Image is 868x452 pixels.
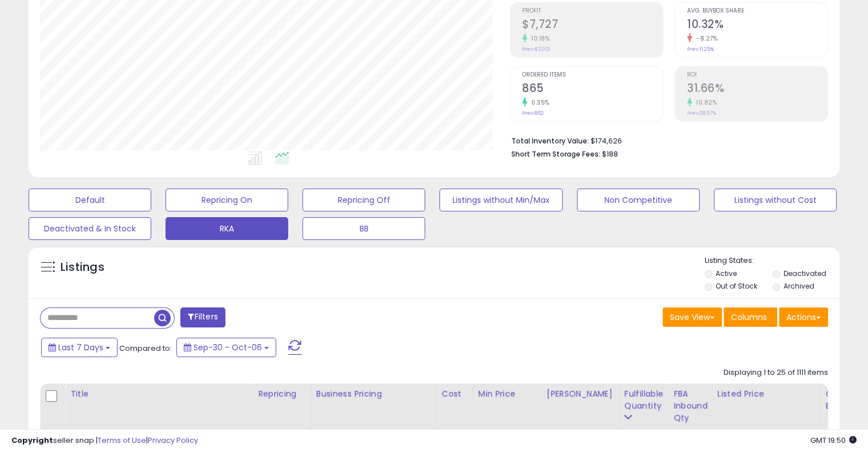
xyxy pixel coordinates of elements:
[58,342,103,353] span: Last 7 Days
[439,189,562,211] button: Listings without Min/Max
[165,217,288,240] button: RKA
[511,149,600,159] b: Short Term Storage Fees:
[180,307,225,327] button: Filters
[783,281,814,291] label: Archived
[302,189,425,211] button: Repricing Off
[577,189,700,211] button: Non Competitive
[779,307,828,327] button: Actions
[687,110,716,117] small: Prev: 28.57%
[258,388,306,400] div: Repricing
[11,435,53,446] strong: Copyright
[527,34,550,43] small: 10.18%
[511,133,819,147] li: $174,626
[673,388,708,424] div: FBA inbound Qty
[522,18,663,33] h2: $7,727
[687,46,714,53] small: Prev: 11.25%
[478,388,537,400] div: Min Price
[165,189,288,211] button: Repricing On
[522,46,550,53] small: Prev: $7,013
[41,338,118,357] button: Last 7 Days
[687,72,827,78] span: ROI
[602,149,618,159] span: $188
[442,388,469,400] div: Cost
[687,18,827,33] h2: 10.32%
[663,307,722,327] button: Save View
[60,259,104,275] h5: Listings
[98,435,146,446] a: Terms of Use
[11,435,198,446] div: seller snap | |
[148,435,198,446] a: Privacy Policy
[511,136,589,146] b: Total Inventory Value:
[527,98,550,107] small: 0.35%
[522,110,544,117] small: Prev: 862
[717,388,816,400] div: Listed Price
[810,435,857,446] span: 2025-10-14 19:50 GMT
[316,388,432,400] div: Business Pricing
[716,269,737,278] label: Active
[302,217,425,240] button: BB
[692,98,717,107] small: 10.82%
[714,189,837,211] button: Listings without Cost
[724,367,828,378] div: Displaying 1 to 25 of 1111 items
[624,388,664,412] div: Fulfillable Quantity
[522,8,663,14] span: Profit
[29,189,151,211] button: Default
[705,255,839,266] p: Listing States:
[547,388,615,400] div: [PERSON_NAME]
[193,342,262,353] span: Sep-30 - Oct-06
[692,34,717,43] small: -8.27%
[29,217,151,240] button: Deactivated & In Stock
[724,307,777,327] button: Columns
[716,281,757,291] label: Out of Stock
[522,72,663,78] span: Ordered Items
[687,8,827,14] span: Avg. Buybox Share
[176,338,276,357] button: Sep-30 - Oct-06
[119,343,172,354] span: Compared to:
[783,269,826,278] label: Deactivated
[522,82,663,97] h2: 865
[70,388,248,400] div: Title
[731,311,767,323] span: Columns
[687,82,827,97] h2: 31.66%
